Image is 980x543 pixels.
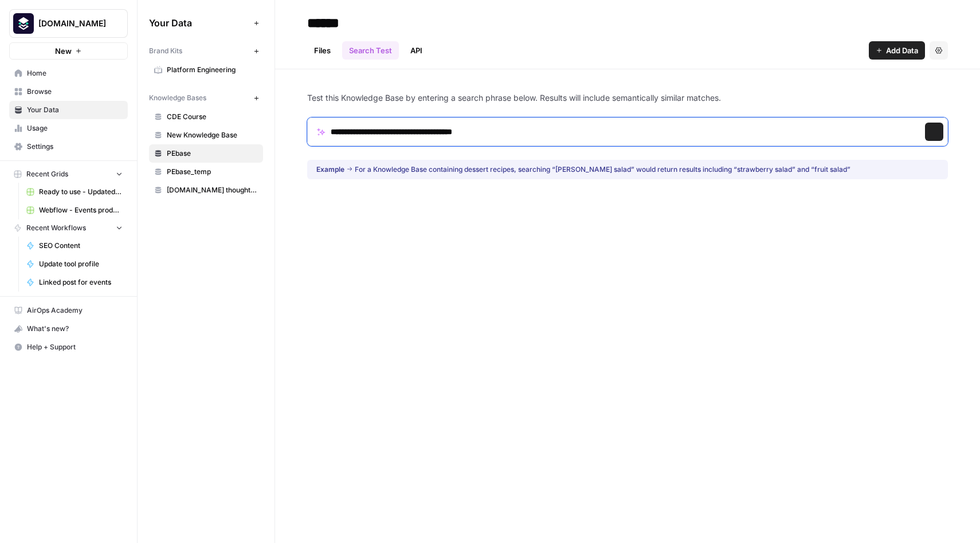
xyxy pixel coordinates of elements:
[26,169,68,179] span: Recent Grids
[9,9,128,38] button: Workspace: Platformengineering.org
[21,255,128,273] a: Update tool profile
[149,181,263,199] a: [DOMAIN_NAME] thought leadership
[39,205,123,215] span: Webflow - Events production - Ticiana
[307,41,338,60] a: Files
[9,166,128,183] button: Recent Grids
[167,112,258,122] span: CDE Course
[38,18,108,29] span: [DOMAIN_NAME]
[167,167,258,177] span: PEbase_temp
[167,185,258,195] span: [DOMAIN_NAME] thought leadership
[39,259,123,269] span: Update tool profile
[307,117,948,146] input: Search phrase
[149,46,182,56] span: Brand Kits
[9,320,128,338] button: What's new?
[9,82,128,101] a: Browse
[403,41,429,60] a: API
[13,13,34,34] img: Platformengineering.org Logo
[27,141,123,152] span: Settings
[149,144,263,163] a: PEbase
[9,219,128,237] button: Recent Workflows
[149,61,263,79] a: Platform Engineering
[9,101,128,119] a: Your Data
[9,137,128,156] a: Settings
[9,119,128,137] a: Usage
[21,273,128,292] a: Linked post for events
[9,64,128,82] a: Home
[869,41,925,60] button: Add Data
[21,237,128,255] a: SEO Content
[149,16,249,30] span: Your Data
[167,148,258,159] span: PEbase
[316,164,850,175] div: For a Knowledge Base containing dessert recipes, searching “[PERSON_NAME] salad” would return res...
[10,320,127,337] div: What's new?
[149,108,263,126] a: CDE Course
[27,86,123,97] span: Browse
[9,301,128,320] a: AirOps Academy
[27,305,123,316] span: AirOps Academy
[27,68,123,78] span: Home
[26,223,86,233] span: Recent Workflows
[55,45,72,57] span: New
[307,92,948,104] p: Test this Knowledge Base by entering a search phrase below. Results will include semantically sim...
[149,93,206,103] span: Knowledge Bases
[27,342,123,352] span: Help + Support
[167,130,258,140] span: New Knowledge Base
[27,105,123,115] span: Your Data
[21,183,128,201] a: Ready to use - Updated an existing tool profile in Webflow
[21,201,128,219] a: Webflow - Events production - Ticiana
[9,338,128,356] button: Help + Support
[39,187,123,197] span: Ready to use - Updated an existing tool profile in Webflow
[167,65,258,75] span: Platform Engineering
[27,123,123,133] span: Usage
[149,163,263,181] a: PEbase_temp
[149,126,263,144] a: New Knowledge Base
[9,42,128,60] button: New
[342,41,399,60] a: Search Test
[316,165,344,174] span: Example
[39,277,123,288] span: Linked post for events
[886,45,918,56] span: Add Data
[39,241,123,251] span: SEO Content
